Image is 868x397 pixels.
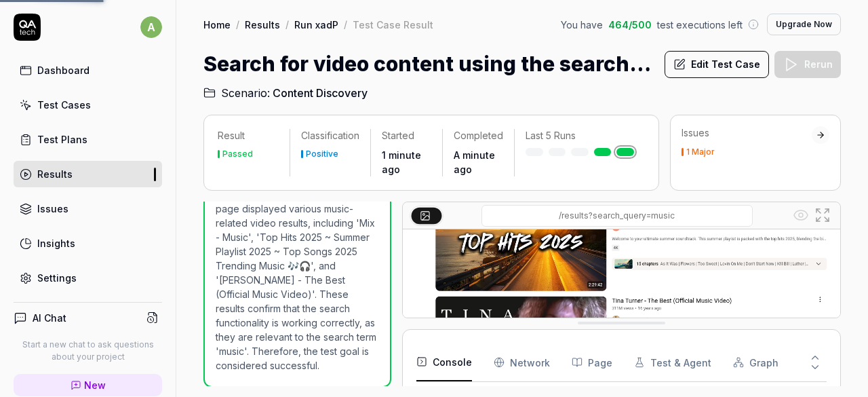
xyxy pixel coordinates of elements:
[294,18,338,31] a: Run xadP
[526,129,634,143] p: Last 5 Runs
[686,148,715,156] div: 1 Major
[218,85,270,101] span: Scenario:
[14,265,162,291] a: Settings
[245,18,280,31] a: Results
[236,18,239,31] div: /
[382,129,431,143] p: Started
[285,18,289,31] div: /
[382,149,421,175] time: 1 minute ago
[84,378,106,392] span: New
[454,129,503,143] p: Completed
[37,63,90,77] div: Dashboard
[203,49,654,79] h1: Search for video content using the search bar and verify results are displayed
[203,18,231,31] a: Home
[216,102,379,373] p: The test case goal was to search for video content using the search bar and verify that results a...
[37,132,87,147] div: Test Plans
[218,129,279,143] p: Result
[14,92,162,118] a: Test Cases
[634,343,711,381] button: Test & Agent
[301,129,359,143] p: Classification
[37,167,73,181] div: Results
[14,230,162,257] a: Insights
[812,204,833,226] button: Open in full screen
[572,343,612,381] button: Page
[353,18,433,31] div: Test Case Result
[767,14,841,35] button: Upgrade Now
[608,18,652,32] span: 464 / 500
[14,339,162,363] p: Start a new chat to ask questions about your project
[561,18,603,32] span: You have
[416,343,472,381] button: Console
[790,204,812,226] button: Show all interative elements
[306,150,338,158] div: Positive
[494,343,550,381] button: Network
[14,126,162,153] a: Test Plans
[665,51,769,78] button: Edit Test Case
[273,85,368,101] span: Content Discovery
[774,51,841,78] button: Rerun
[733,343,778,381] button: Graph
[140,16,162,38] span: a
[344,18,347,31] div: /
[222,150,253,158] div: Passed
[37,98,91,112] div: Test Cases
[14,57,162,83] a: Dashboard
[203,85,368,101] a: Scenario:Content Discovery
[37,236,75,250] div: Insights
[14,374,162,396] a: New
[140,14,162,41] button: a
[682,126,812,140] div: Issues
[14,195,162,222] a: Issues
[37,271,77,285] div: Settings
[657,18,743,32] span: test executions left
[454,149,495,175] time: A minute ago
[37,202,68,216] div: Issues
[33,311,66,325] h4: AI Chat
[14,161,162,187] a: Results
